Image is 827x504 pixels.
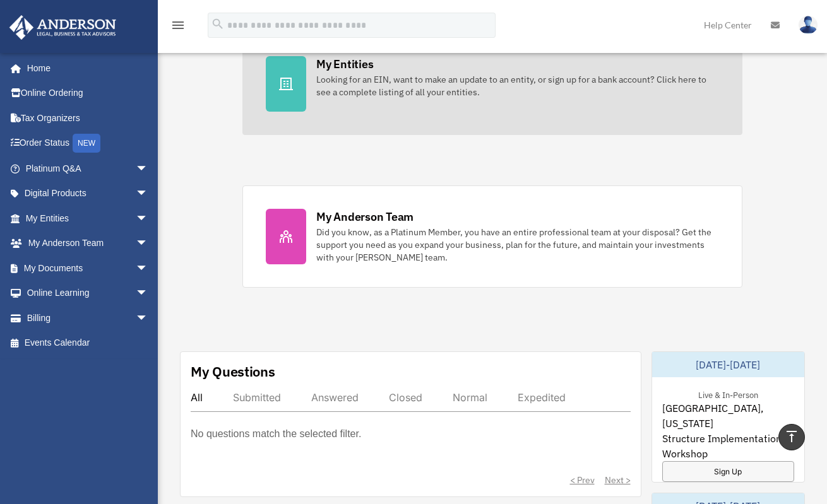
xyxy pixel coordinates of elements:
div: My Questions [191,362,275,381]
span: arrow_drop_down [136,255,161,281]
a: vertical_align_top [778,424,805,450]
i: menu [170,18,186,33]
a: Tax Organizers [9,105,167,131]
a: My Entities Looking for an EIN, want to make an update to an entity, or sign up for a bank accoun... [242,33,742,135]
div: My Entities [316,56,373,72]
a: My Entitiesarrow_drop_down [9,206,167,231]
a: Sign Up [662,461,795,482]
a: Platinum Q&Aarrow_drop_down [9,156,167,181]
span: arrow_drop_down [136,305,161,331]
div: Answered [311,391,359,404]
i: vertical_align_top [784,429,799,444]
a: My Anderson Team Did you know, as a Platinum Member, you have an entire professional team at your... [242,185,742,288]
span: Structure Implementation Workshop [662,431,795,461]
a: Home [9,56,161,81]
a: Digital Productsarrow_drop_down [9,181,167,206]
i: search [211,17,225,31]
a: menu [170,22,186,33]
span: arrow_drop_down [136,206,161,231]
div: All [191,391,203,404]
a: Events Calendar [9,331,167,356]
div: Did you know, as a Platinum Member, you have an entire professional team at your disposal? Get th... [316,226,719,264]
div: Closed [389,391,422,404]
div: Expedited [518,391,566,404]
span: [GEOGRAPHIC_DATA], [US_STATE] [662,401,795,431]
div: Live & In-Person [688,387,768,401]
div: Looking for an EIN, want to make an update to an entity, or sign up for a bank account? Click her... [316,73,719,98]
span: arrow_drop_down [136,156,161,182]
span: arrow_drop_down [136,231,161,257]
a: Online Ordering [9,81,167,106]
a: Billingarrow_drop_down [9,305,167,331]
a: My Anderson Teamarrow_drop_down [9,231,167,256]
p: No questions match the selected filter. [191,425,361,443]
a: Online Learningarrow_drop_down [9,281,167,306]
div: [DATE]-[DATE] [652,352,805,377]
span: arrow_drop_down [136,181,161,207]
div: My Anderson Team [316,209,413,225]
div: Normal [453,391,487,404]
img: User Pic [799,16,818,34]
div: Submitted [233,391,281,404]
img: Anderson Advisors Platinum Portal [6,15,120,40]
a: Order StatusNEW [9,131,167,156]
span: arrow_drop_down [136,281,161,307]
div: NEW [73,134,100,153]
a: My Documentsarrow_drop_down [9,255,167,281]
